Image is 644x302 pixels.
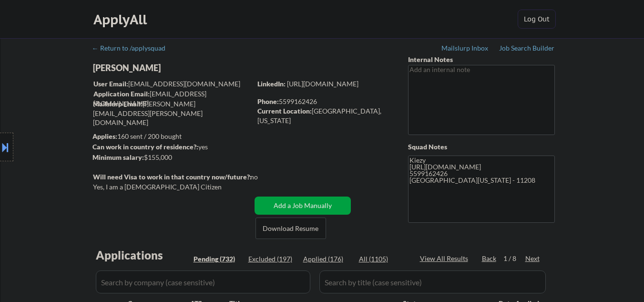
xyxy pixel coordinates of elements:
[255,197,351,215] button: Add a Job Manually
[503,254,525,263] div: 1 / 8
[93,89,251,108] div: [EMAIL_ADDRESS][DOMAIN_NAME]
[441,44,489,54] a: Mailslurp Inbox
[194,254,241,264] div: Pending (732)
[257,97,279,105] strong: Phone:
[525,254,541,263] div: Next
[96,271,310,293] input: Search by company (case sensitive)
[287,80,358,88] a: [URL][DOMAIN_NAME]
[256,218,326,239] button: Download Resume
[96,250,190,261] div: Applications
[93,79,251,89] div: [EMAIL_ADDRESS][DOMAIN_NAME]
[359,254,407,264] div: All (1105)
[93,99,251,127] div: [PERSON_NAME][EMAIL_ADDRESS][PERSON_NAME][DOMAIN_NAME]
[518,10,556,29] button: Log Out
[408,55,555,64] div: Internal Notes
[499,45,555,52] div: Job Search Builder
[319,271,546,293] input: Search by title (case sensitive)
[482,254,497,263] div: Back
[250,172,277,182] div: no
[248,254,296,264] div: Excluded (197)
[92,45,174,52] div: ← Return to /applysquad
[257,80,286,88] strong: LinkedIn:
[303,254,351,264] div: Applied (176)
[499,44,555,54] a: Job Search Builder
[92,132,251,141] div: 160 sent / 200 bought
[93,62,289,74] div: [PERSON_NAME]
[257,106,392,125] div: [GEOGRAPHIC_DATA], [US_STATE]
[420,254,471,263] div: View All Results
[93,11,150,28] div: ApplyAll
[93,182,254,192] div: Yes, I am a [DEMOGRAPHIC_DATA] Citizen
[257,97,392,106] div: 5599162426
[408,142,555,152] div: Squad Notes
[93,173,252,181] strong: Will need Visa to work in that country now/future?:
[441,45,489,52] div: Mailslurp Inbox
[92,153,251,162] div: $155,000
[92,44,174,54] a: ← Return to /applysquad
[257,107,312,115] strong: Current Location:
